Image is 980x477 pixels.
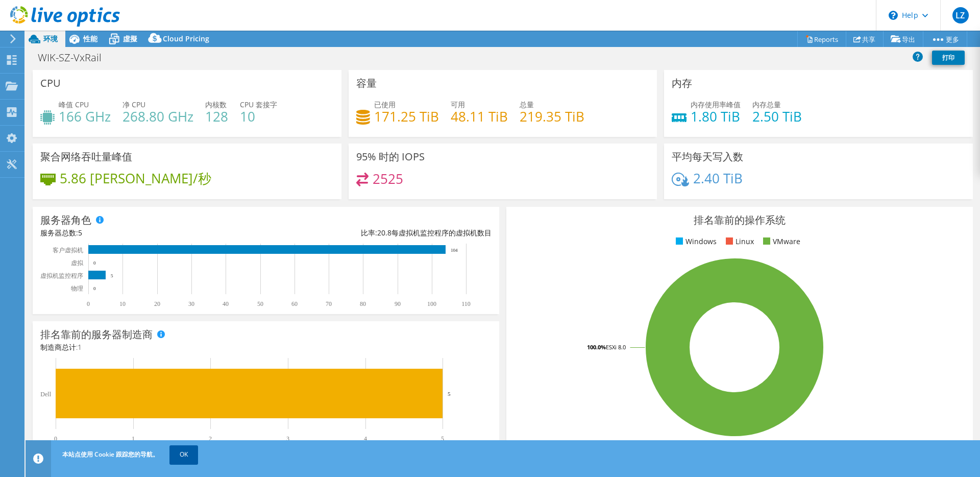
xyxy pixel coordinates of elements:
text: 10 [119,300,126,307]
text: 60 [291,300,298,307]
span: 总量 [520,100,534,109]
text: 0 [93,286,96,291]
a: 共享 [846,31,884,47]
div: 服务器总数: [40,227,266,238]
h1: WIK-SZ-VxRail [33,52,117,63]
text: 3 [286,435,289,442]
a: 打印 [932,51,965,65]
h4: 268.80 GHz [122,111,193,122]
text: 90 [395,300,401,307]
text: 110 [461,300,471,307]
text: Dell [40,391,51,398]
text: 80 [360,300,366,307]
text: 4 [364,435,367,442]
span: LZ [952,7,969,23]
h4: 制造商总计: [40,342,492,353]
a: OK [169,445,198,464]
span: 可用 [451,100,465,109]
text: 2 [209,435,212,442]
span: 20.8 [377,228,391,237]
h3: 平均每天写入数 [672,151,743,162]
text: 70 [326,300,332,307]
text: 40 [223,300,229,307]
span: 5 [78,228,82,237]
a: Reports [797,31,846,47]
text: 0 [54,435,57,442]
text: 104 [451,248,458,253]
div: 比率: 每虚拟机监控程序的虚拟机数目 [266,227,492,238]
text: 5 [111,273,113,278]
text: 虚拟机监控程序 [40,272,83,279]
h4: 2.50 TiB [752,111,802,122]
span: Cloud Pricing [163,34,209,43]
h4: 2525 [373,173,403,184]
span: 峰值 CPU [59,100,89,109]
text: 1 [132,435,135,442]
h4: 219.35 TiB [520,111,584,122]
h3: 排名靠前的操作系统 [514,214,965,226]
li: Windows [673,236,717,247]
span: 净 CPU [122,100,145,109]
h3: 服务器角色 [40,214,91,226]
span: 环境 [43,34,58,43]
tspan: ESXi 8.0 [606,343,626,351]
h4: 128 [205,111,228,122]
span: 1 [78,342,82,352]
h3: 内存 [672,78,692,89]
span: CPU 套接字 [240,100,277,109]
span: 内核数 [205,100,227,109]
h4: 10 [240,111,277,122]
tspan: 100.0% [587,343,606,351]
span: 内存使用率峰值 [691,100,741,109]
li: VMware [761,236,800,247]
span: 性能 [83,34,97,43]
text: 0 [87,300,90,307]
text: 虚拟 [71,259,84,267]
h4: 171.25 TiB [374,111,439,122]
h3: 排名靠前的服务器制造商 [40,329,153,340]
text: 5 [441,435,444,442]
h3: CPU [40,78,61,89]
a: 导出 [883,31,923,47]
text: 物理 [71,285,83,292]
h4: 48.11 TiB [451,111,508,122]
text: 20 [154,300,160,307]
li: Linux [723,236,754,247]
span: 虛擬 [123,34,137,43]
h4: 5.86 [PERSON_NAME]/秒 [60,173,211,184]
text: 客户虚拟机 [53,247,83,254]
h4: 1.80 TiB [691,111,741,122]
text: 50 [257,300,263,307]
h3: 95% 时的 IOPS [356,151,425,162]
svg: \n [889,11,898,20]
text: 100 [427,300,436,307]
h4: 2.40 TiB [693,173,743,184]
text: 5 [448,391,451,397]
text: 0 [93,260,96,266]
span: 已使用 [374,100,396,109]
span: 内存总量 [752,100,781,109]
h3: 聚合网络吞吐量峰值 [40,151,132,162]
h4: 166 GHz [59,111,111,122]
h3: 容量 [356,78,377,89]
span: 本站点使用 Cookie 跟踪您的导航。 [62,450,159,459]
a: 更多 [923,31,967,47]
text: 30 [188,300,194,307]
